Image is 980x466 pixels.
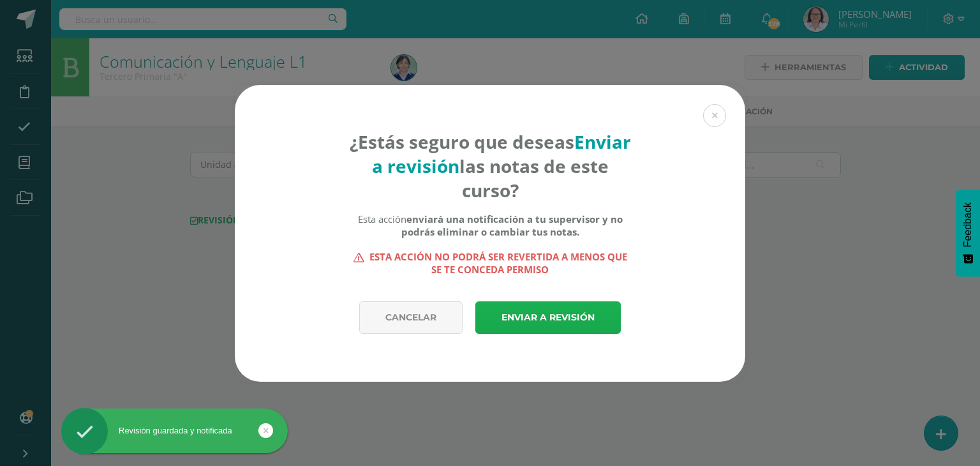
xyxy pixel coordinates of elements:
div: Revisión guardada y notificada [61,425,288,437]
b: enviará una notificación a tu supervisor y no podrás eliminar o cambiar tus notas. [401,213,623,238]
strong: Enviar a revisión [372,130,631,178]
h4: ¿Estás seguro que deseas las notas de este curso? [349,130,632,202]
a: Cancelar [359,301,463,334]
div: Esta acción [349,213,632,238]
button: Close (Esc) [703,104,726,127]
span: Feedback [962,202,974,247]
strong: Esta acción no podrá ser revertida a menos que se te conceda permiso [349,250,632,276]
a: Enviar a revisión [475,301,621,334]
button: Feedback - Mostrar encuesta [956,190,980,276]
